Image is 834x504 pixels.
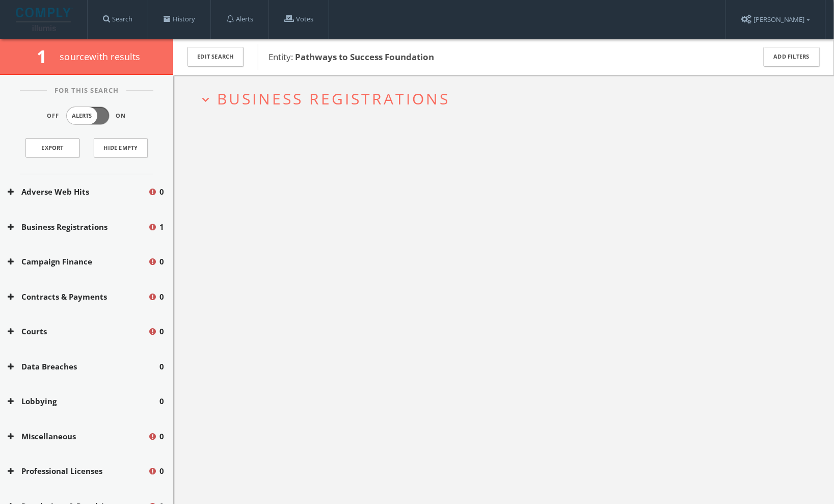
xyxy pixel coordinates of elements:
button: Miscellaneous [8,431,148,442]
span: 0 [159,291,164,303]
b: Pathways to Success Foundation [295,51,434,63]
span: 1 [37,44,56,68]
button: Lobbying [8,395,159,407]
button: expand_moreBusiness Registrations [199,90,816,107]
i: expand_more [199,93,212,107]
span: 0 [159,465,164,477]
span: 0 [159,186,164,198]
button: Contracts & Payments [8,291,148,303]
span: On [116,112,126,120]
span: For This Search [47,86,126,96]
span: 0 [159,256,164,268]
span: 0 [159,361,164,373]
span: 0 [159,326,164,337]
a: Export [25,138,79,157]
span: 1 [159,221,164,233]
button: Add Filters [764,47,820,67]
button: Campaign Finance [8,256,148,268]
button: Professional Licenses [8,465,148,477]
button: Hide Empty [94,138,148,157]
span: 0 [159,395,164,407]
button: Courts [8,326,148,337]
button: Business Registrations [8,221,148,233]
span: Off [47,112,60,120]
span: Entity: [268,51,434,63]
span: source with results [60,50,141,63]
button: Edit Search [187,47,244,67]
span: Business Registrations [217,88,450,109]
img: illumis [16,8,73,31]
span: 0 [159,431,164,442]
button: Adverse Web Hits [8,186,148,198]
button: Data Breaches [8,361,159,373]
